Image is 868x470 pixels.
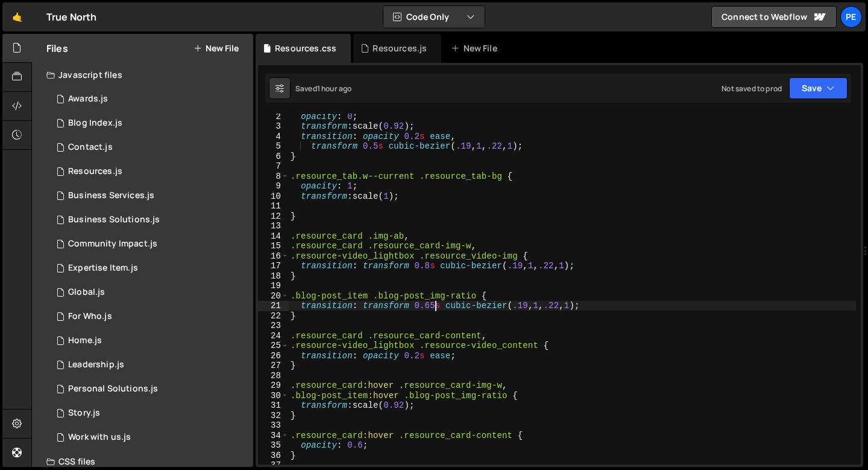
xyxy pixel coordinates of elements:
div: 13 [258,221,289,231]
div: Awards.js [68,94,108,105]
div: Community Impact.js [68,239,157,249]
div: Home.js [68,335,102,346]
div: 30 [258,391,289,401]
div: 15265/41855.js [46,184,253,208]
div: 33 [258,420,289,431]
div: 31 [258,401,289,411]
div: Work with us.js [68,432,131,443]
button: Save [789,77,848,99]
div: 17 [258,261,289,271]
div: 16 [258,251,289,262]
div: 25 [258,341,289,351]
div: 15265/43574.js [46,159,253,184]
div: 11 [258,201,289,211]
div: 35 [258,440,289,451]
div: 10 [258,192,289,202]
div: 5 [258,141,289,152]
div: 22 [258,311,289,321]
div: Resources.css [275,42,336,54]
div: Not saved to prod [722,83,782,94]
div: 4 [258,132,289,142]
h2: Files [46,42,68,55]
div: 15265/41843.js [46,232,253,256]
div: 14 [258,231,289,242]
div: 23 [258,321,289,331]
div: 34 [258,431,289,441]
button: Code Only [383,6,485,28]
div: Global.js [68,287,105,298]
div: Contact.js [68,142,113,153]
div: 26 [258,351,289,361]
div: 1 hour ago [317,83,352,94]
div: 8 [258,172,289,182]
div: 15265/41878.js [46,425,253,449]
div: 15265/41190.js [46,377,253,401]
div: Personal Solutions.js [68,384,158,394]
div: New File [451,42,502,54]
div: 6 [258,152,289,162]
div: Blog Index.js [68,118,122,129]
div: 3 [258,121,289,132]
div: 24 [258,331,289,341]
div: Leadership.js [68,359,124,370]
div: 18 [258,271,289,282]
div: Business Solutions.js [68,214,160,225]
a: 🤙 [2,2,32,31]
div: 12 [258,211,289,222]
a: Pe [840,6,862,28]
div: 15265/40084.js [46,280,253,304]
div: 15 [258,241,289,251]
div: 36 [258,451,289,461]
div: 15265/41334.js [46,111,253,135]
div: True North [46,10,97,24]
div: 29 [258,381,289,391]
div: 9 [258,181,289,192]
div: 15265/40950.js [46,304,253,329]
button: New File [193,43,239,53]
div: Resources.js [68,166,122,177]
div: Saved [295,83,351,94]
div: Expertise Item.js [68,263,138,274]
div: 15265/42978.js [46,135,253,159]
a: Connect to Webflow [711,6,837,28]
div: 15265/40175.js [46,329,253,353]
div: 15265/41470.js [46,401,253,425]
div: 15265/41431.js [46,353,253,377]
div: Story.js [68,408,100,419]
div: 20 [258,291,289,301]
div: 7 [258,161,289,172]
div: For Who.js [68,311,112,322]
div: 15265/41621.js [46,256,253,280]
div: 15265/42961.js [46,87,253,111]
div: 15265/41786.js [46,208,253,232]
div: 28 [258,371,289,381]
div: 27 [258,361,289,371]
div: Business Services.js [68,190,154,201]
div: Resources.js [373,42,427,54]
div: 2 [258,112,289,122]
div: 19 [258,281,289,291]
div: 21 [258,301,289,311]
div: Javascript files [32,63,253,87]
div: 32 [258,411,289,421]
